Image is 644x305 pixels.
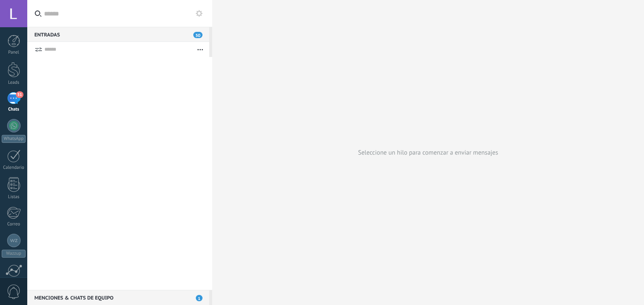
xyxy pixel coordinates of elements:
[2,165,26,171] div: Calendario
[2,194,26,200] div: Listas
[2,80,26,85] div: Leads
[196,295,203,301] span: 1
[27,27,209,42] div: Entradas
[2,135,26,143] div: WhatsApp
[2,250,26,258] div: Wazzup
[2,222,26,227] div: Correo
[2,50,26,55] div: Panel
[16,91,23,98] span: 51
[27,290,209,305] div: Menciones & Chats de equipo
[2,107,26,112] div: Chats
[10,237,18,244] img: Wazzup
[193,32,203,38] span: 50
